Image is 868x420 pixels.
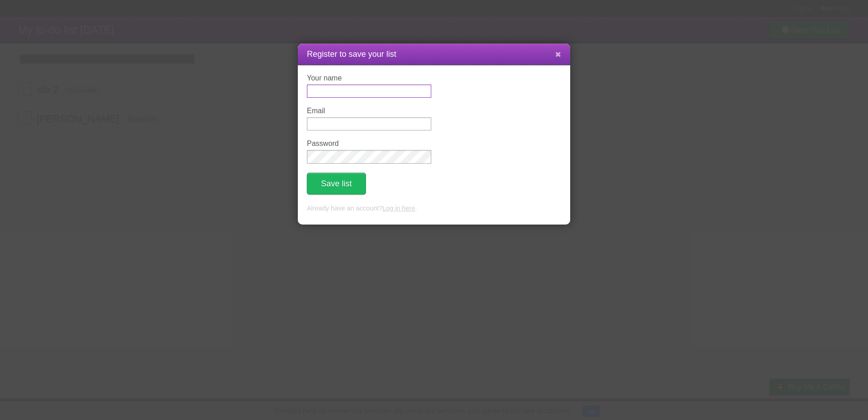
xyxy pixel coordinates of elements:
h1: Register to save your list [307,48,561,60]
label: Email [307,107,431,115]
p: Already have an account? . [307,204,561,214]
label: Password [307,140,431,148]
a: Log in here [382,205,415,212]
label: Your name [307,74,431,82]
button: Save list [307,173,366,195]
